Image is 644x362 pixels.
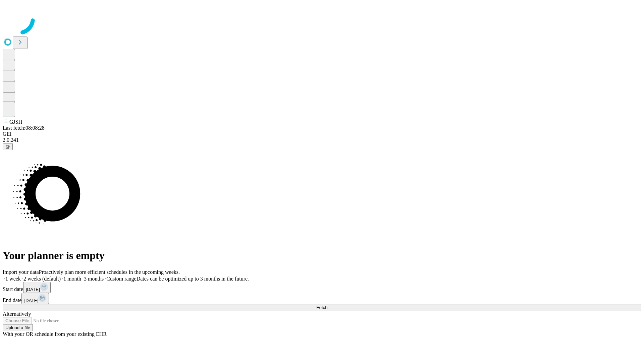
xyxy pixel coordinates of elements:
[84,276,104,282] span: 3 months
[39,269,180,275] span: Proactively plan more efficient schedules in the upcoming weeks.
[3,282,641,293] div: Start date
[63,276,81,282] span: 1 month
[3,269,39,275] span: Import your data
[3,137,641,143] div: 2.0.241
[24,298,38,303] span: [DATE]
[3,293,641,304] div: End date
[23,282,51,293] button: [DATE]
[3,324,33,331] button: Upload a file
[5,144,10,149] span: @
[3,125,45,131] span: Last fetch: 08:08:28
[5,276,21,282] span: 1 week
[106,276,136,282] span: Custom range
[3,249,641,262] h1: Your planner is empty
[3,131,641,137] div: GEI
[3,311,31,317] span: Alternatively
[26,287,40,292] span: [DATE]
[23,276,61,282] span: 2 weeks (default)
[3,331,107,337] span: With your OR schedule from your existing EHR
[21,293,49,304] button: [DATE]
[3,143,13,150] button: @
[3,304,641,311] button: Fetch
[9,119,22,125] span: GJSH
[316,305,327,310] span: Fetch
[137,276,249,282] span: Dates can be optimized up to 3 months in the future.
